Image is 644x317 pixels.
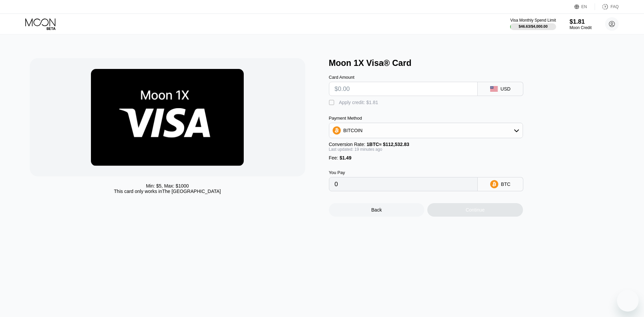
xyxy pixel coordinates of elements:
div: You Pay [329,170,478,175]
span: 1 BTC ≈ $112,532.83 [367,142,409,147]
div: FAQ [611,4,619,9]
div: Moon 1X Visa® Card [329,58,621,68]
div: $1.81Moon Credit [570,18,592,30]
div: Back [371,207,382,213]
div: BITCOIN [343,128,363,133]
iframe: Button to launch messaging window [617,290,639,312]
div: Visa Monthly Spend Limit$46.63/$4,000.00 [510,18,556,30]
div: $1.81 [570,18,592,25]
div: EN [574,3,595,10]
div: Fee : [329,155,523,161]
div: BITCOIN [329,124,523,137]
div: Apply credit: $1.81 [339,100,378,105]
div: Last updated: 19 minutes ago [329,147,523,152]
div: Back [329,203,425,217]
div: $46.63 / $4,000.00 [519,24,548,28]
div: Moon Credit [570,25,592,30]
div:  [329,99,336,106]
div: Conversion Rate: [329,142,523,147]
span: $1.49 [339,155,351,161]
input: $0.00 [335,82,472,96]
div: Min: $ 5 , Max: $ 1000 [146,183,189,189]
div: BTC [501,181,510,187]
div: This card only works in The [GEOGRAPHIC_DATA] [114,189,221,194]
div: FAQ [595,3,619,10]
div: EN [581,4,587,9]
div: USD [501,86,511,92]
div: Visa Monthly Spend Limit [510,18,556,23]
div: Card Amount [329,75,478,80]
div: Payment Method [329,116,523,121]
